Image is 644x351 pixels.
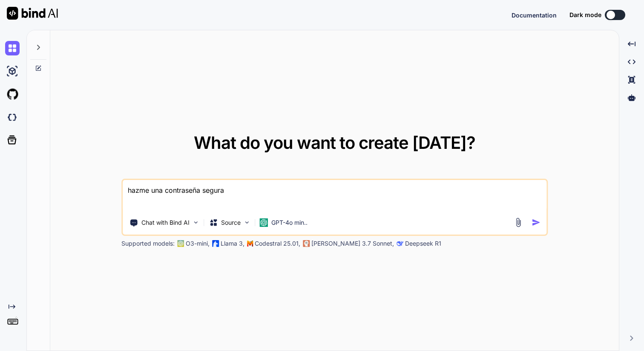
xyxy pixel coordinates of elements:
p: O3-mini, [186,239,210,248]
img: githubLight [5,87,20,102]
img: Bind AI [7,7,58,20]
p: [PERSON_NAME] 3.7 Sonnet, [311,239,394,248]
img: Mistral-AI [247,241,253,247]
p: GPT-4o min.. [271,218,308,227]
img: Pick Models [243,219,250,226]
textarea: hazme una contraseña segura [123,180,546,212]
p: Llama 3, [221,239,244,248]
img: attachment [513,218,523,227]
p: Source [221,218,241,227]
img: chat [5,41,20,55]
p: Supported models: [121,239,175,248]
img: claude [303,240,310,247]
img: claude [397,240,403,247]
img: Pick Tools [192,219,199,226]
img: darkCloudIdeIcon [5,110,20,125]
p: Chat with Bind AI [141,218,190,227]
img: Llama2 [212,240,219,247]
img: icon [532,218,540,227]
img: ai-studio [5,64,20,78]
img: GPT-4 [177,240,184,247]
span: Documentation [512,12,557,19]
img: GPT-4o mini [259,218,268,227]
button: Documentation [512,11,557,20]
p: Codestral 25.01, [255,239,300,248]
p: Deepseek R1 [405,239,441,248]
span: Dark mode [569,11,601,19]
span: What do you want to create [DATE]? [194,132,475,153]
